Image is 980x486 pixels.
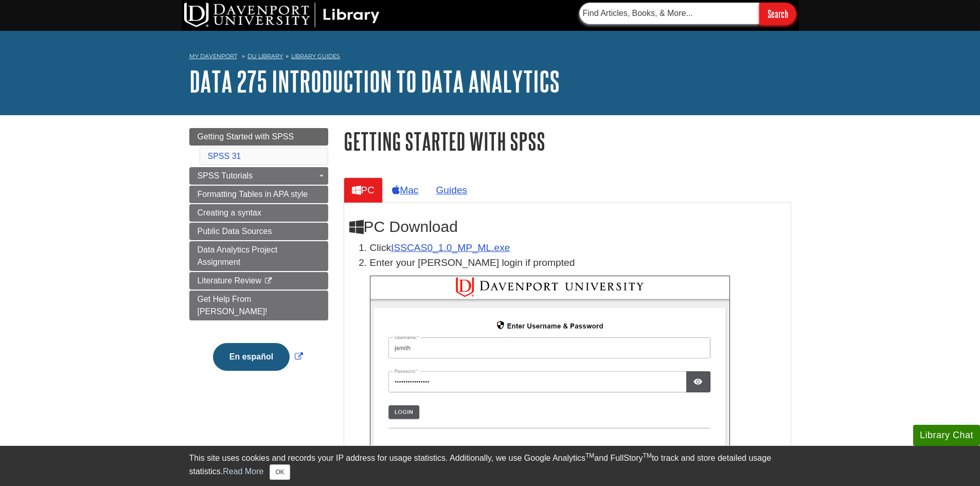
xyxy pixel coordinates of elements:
[270,464,290,480] button: Close
[189,128,328,388] div: Guide Page Menu
[913,425,980,446] button: Library Chat
[189,49,791,66] nav: breadcrumb
[391,242,510,253] a: Download opens in new window
[344,128,791,154] h1: Getting Started with SPSS
[349,218,786,236] h2: PC Download
[189,186,328,203] a: Formatting Tables in APA style
[189,204,328,222] a: Creating a syntax
[210,352,306,361] a: Link opens in new window
[189,223,328,240] a: Public Data Sources
[189,167,328,185] a: SPSS Tutorials
[344,177,383,203] a: PC
[579,3,759,24] input: Find Articles, Books, & More...
[189,291,328,320] a: Get Help From [PERSON_NAME]!
[643,452,652,459] sup: TM
[189,241,328,271] a: Data Analytics Project Assignment
[427,177,475,203] a: Guides
[208,152,241,160] a: SPSS 31
[223,467,263,476] a: Read More
[198,276,262,285] span: Literature Review
[291,52,340,60] a: Library Guides
[198,227,272,236] span: Public Data Sources
[198,295,268,316] span: Get Help From [PERSON_NAME]!
[198,208,262,217] span: Creating a syntax
[184,3,380,27] img: DU Library
[759,3,796,25] input: Search
[198,132,294,141] span: Getting Started with SPSS
[198,245,278,266] span: Data Analytics Project Assignment
[579,3,796,25] form: Searches DU Library's articles, books, and more
[189,452,791,480] div: This site uses cookies and records your IP address for usage statistics. Additionally, we use Goo...
[189,272,328,290] a: Literature Review
[198,171,253,180] span: SPSS Tutorials
[263,278,272,284] i: This link opens in a new window
[370,256,786,271] p: Enter your [PERSON_NAME] login if prompted
[189,52,237,61] a: My Davenport
[384,177,426,203] a: Mac
[198,190,308,199] span: Formatting Tables in APA style
[247,52,283,60] a: DU Library
[585,452,594,459] sup: TM
[189,128,328,146] a: Getting Started with SPSS
[189,65,560,97] a: DATA 275 Introduction to Data Analytics
[370,241,786,256] li: Click
[213,343,290,371] button: En español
